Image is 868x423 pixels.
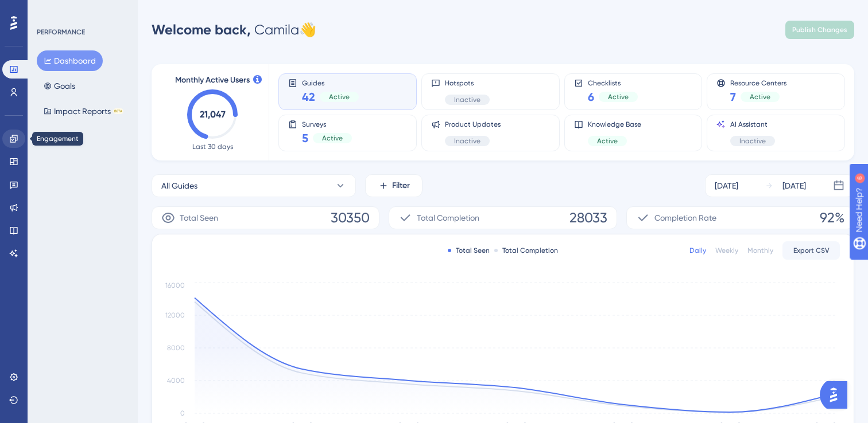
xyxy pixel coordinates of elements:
[152,21,251,38] span: Welcome back,
[322,134,343,143] span: Active
[782,179,806,193] div: [DATE]
[445,120,501,129] span: Product Updates
[27,3,72,17] span: Need Help?
[113,108,123,114] div: BETA
[392,179,410,193] span: Filter
[329,92,350,101] span: Active
[782,241,840,260] button: Export CSV
[730,79,786,87] span: Resource Centers
[785,21,854,39] button: Publish Changes
[180,211,218,225] span: Total Seen
[569,209,607,227] span: 28033
[165,311,185,319] tspan: 12000
[739,136,766,146] span: Inactive
[792,25,847,34] span: Publish Changes
[152,174,356,197] button: All Guides
[747,246,773,255] div: Monthly
[365,174,423,197] button: Filter
[588,120,641,129] span: Knowledge Base
[588,79,638,87] span: Checklists
[417,211,479,225] span: Total Completion
[597,136,618,146] span: Active
[167,344,185,352] tspan: 8000
[715,246,738,255] div: Weekly
[161,179,197,193] span: All Guides
[37,50,103,71] button: Dashboard
[302,89,315,105] span: 42
[80,6,83,15] div: 6
[180,409,185,417] tspan: 0
[200,109,226,120] text: 21,047
[445,79,490,88] span: Hotspots
[454,136,480,146] span: Inactive
[689,246,706,255] div: Daily
[192,142,233,151] span: Last 30 days
[454,95,480,104] span: Inactive
[820,378,854,412] iframe: UserGuiding AI Assistant Launcher
[793,246,830,255] span: Export CSV
[302,120,352,128] span: Surveys
[165,281,185,289] tspan: 16000
[494,246,558,255] div: Total Completion
[331,209,370,227] span: 30350
[37,76,82,96] button: Goals
[715,179,738,193] div: [DATE]
[820,209,844,227] span: 92%
[608,92,629,101] span: Active
[37,101,130,122] button: Impact ReportsBETA
[175,73,250,87] span: Monthly Active Users
[302,79,359,87] span: Guides
[730,120,775,129] span: AI Assistant
[448,246,490,255] div: Total Seen
[37,28,85,37] div: PERFORMANCE
[152,21,316,39] div: Camila 👋
[750,92,770,101] span: Active
[167,377,185,385] tspan: 4000
[654,211,716,225] span: Completion Rate
[730,89,736,105] span: 7
[302,130,308,146] span: 5
[588,89,594,105] span: 6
